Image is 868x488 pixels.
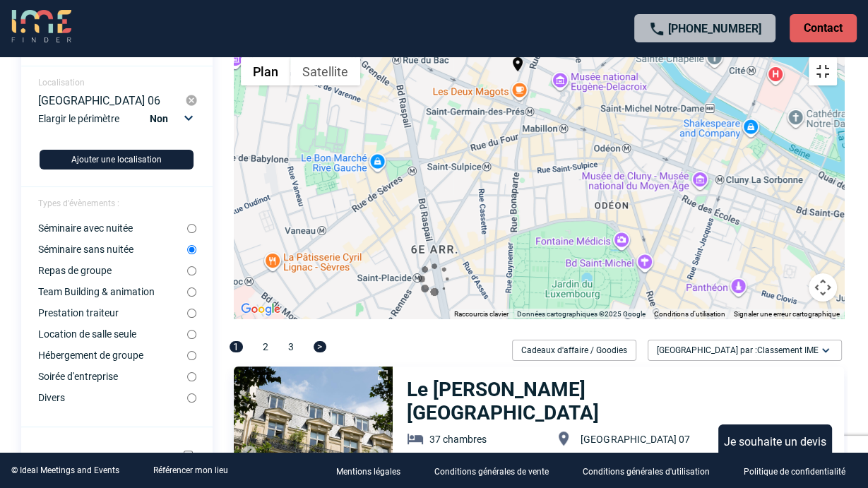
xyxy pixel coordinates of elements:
div: © Ideal Meetings and Events [11,465,119,475]
button: Passer en plein écran [809,57,837,85]
span: 37 chambres [429,434,487,445]
span: Classement IME [757,345,819,355]
label: Séminaire avec nuitée [38,222,187,234]
span: > [314,341,326,352]
div: Cadeaux d'affaire / Goodies [512,340,636,361]
label: Soirée d'entreprise [38,371,187,382]
img: call-24-px.png [648,20,665,37]
div: [GEOGRAPHIC_DATA] 06 [38,94,186,107]
a: Référencer mon lieu [153,465,228,475]
span: 3 [288,341,294,352]
p: Contact [790,14,857,42]
button: Ajouter une localisation [40,150,194,169]
span: Types d'évènements : [38,198,119,208]
div: Filtrer sur Cadeaux d'affaire / Goodies [506,340,642,361]
img: location-on-24-px-black.png [509,56,526,73]
button: Afficher les images satellite [290,57,360,85]
img: baseline_location_on_white_24dp-b.png [555,430,572,447]
label: Location de salle seule [38,328,187,340]
label: Démarche Responsable [38,451,165,463]
img: baseline_expand_more_white_24dp-b.png [819,343,833,357]
p: Mentions légales [336,467,400,477]
span: 1 [230,341,243,352]
p: Conditions générales d'utilisation [583,467,710,477]
label: Divers [38,392,187,403]
h3: Le [PERSON_NAME] [GEOGRAPHIC_DATA] [407,378,706,424]
div: Elargir le périmètre [38,109,198,138]
a: [PHONE_NUMBER] [668,22,761,35]
input: Démarche Responsable [184,451,193,460]
a: Mentions légales [325,464,423,477]
button: Afficher un plan de ville [241,57,290,85]
span: [GEOGRAPHIC_DATA] par : [657,343,819,357]
p: Conditions générales de vente [434,467,549,477]
a: Conditions générales d'utilisation [571,464,732,477]
img: baseline_hotel_white_24dp-b.png [407,430,424,447]
span: 2 [263,341,268,352]
p: Politique de confidentialité [744,467,845,477]
img: cancel-24-px-g.png [185,94,198,107]
gmp-advanced-marker: Hôtel Bel Ami [509,56,526,76]
span: [GEOGRAPHIC_DATA] 07 [581,434,689,445]
a: Politique de confidentialité [732,464,868,477]
span: Localisation [38,78,85,88]
a: Conditions générales de vente [423,464,571,477]
div: Je souhaite un devis [718,424,832,458]
label: Hébergement de groupe [38,350,187,361]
